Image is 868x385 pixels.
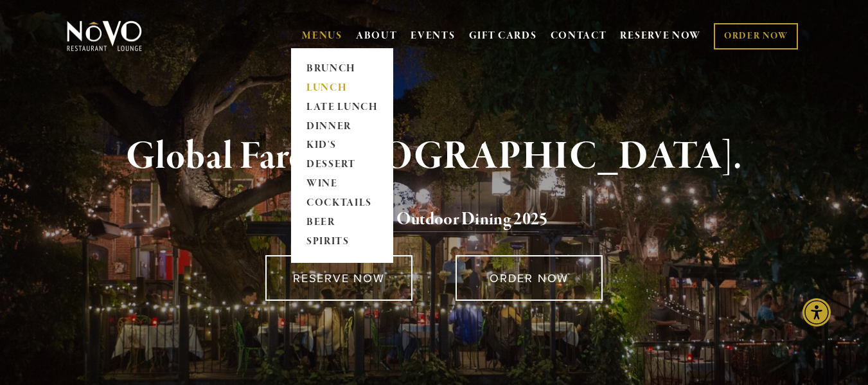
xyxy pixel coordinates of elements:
a: LATE LUNCH [302,98,382,117]
a: Voted Best Outdoor Dining 202 [320,208,539,233]
a: ORDER NOW [714,23,798,49]
img: Novo Restaurant &amp; Lounge [64,20,145,52]
a: ABOUT [356,30,398,42]
a: DINNER [302,117,382,136]
a: MENUS [302,30,342,42]
a: RESERVE NOW [620,24,701,48]
a: KID'S [302,136,382,156]
h2: 5 [87,206,782,233]
a: RESERVE NOW [265,255,412,301]
a: BRUNCH [302,59,382,78]
strong: Global Fare. [GEOGRAPHIC_DATA]. [126,132,742,181]
a: DESSERT [302,156,382,175]
a: BEER [302,213,382,233]
div: Accessibility Menu [802,298,831,327]
a: EVENTS [411,30,455,42]
a: SPIRITS [302,233,382,252]
a: COCKTAILS [302,194,382,213]
a: LUNCH [302,78,382,98]
a: GIFT CARDS [469,24,537,48]
a: ORDER NOW [456,255,603,301]
a: WINE [302,175,382,194]
a: CONTACT [551,24,607,48]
